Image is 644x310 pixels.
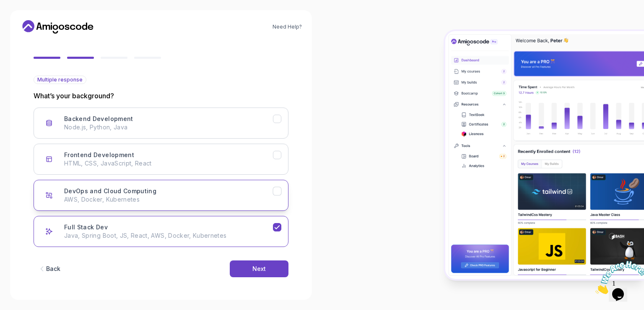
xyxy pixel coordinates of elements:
button: Back [34,260,65,277]
span: 1 [3,3,7,11]
p: AWS, Docker, Kubernetes [64,195,273,204]
div: Back [46,265,60,273]
p: Node.js, Python, Java [64,123,273,131]
h3: DevOps and Cloud Computing [64,187,156,195]
iframe: chat widget [592,257,644,297]
button: Backend Development [34,108,288,139]
button: DevOps and Cloud Computing [34,180,288,211]
a: Home link [20,20,96,34]
button: Next [230,260,288,277]
h3: Frontend Development [64,151,134,159]
h3: Full Stack Dev [64,223,108,231]
p: Java, Spring Boot, JS, React, AWS, Docker, Kubernetes [64,231,273,240]
p: HTML, CSS, JavaScript, React [64,159,273,168]
h3: Backend Development [64,115,133,123]
img: Amigoscode Dashboard [445,31,644,279]
div: Next [252,265,266,273]
p: What’s your background? [34,91,288,101]
button: Frontend Development [34,144,288,175]
img: Chat attention grabber [3,3,55,37]
a: Need Help? [273,24,302,30]
button: Full Stack Dev [34,216,288,247]
span: Multiple response [37,76,83,83]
